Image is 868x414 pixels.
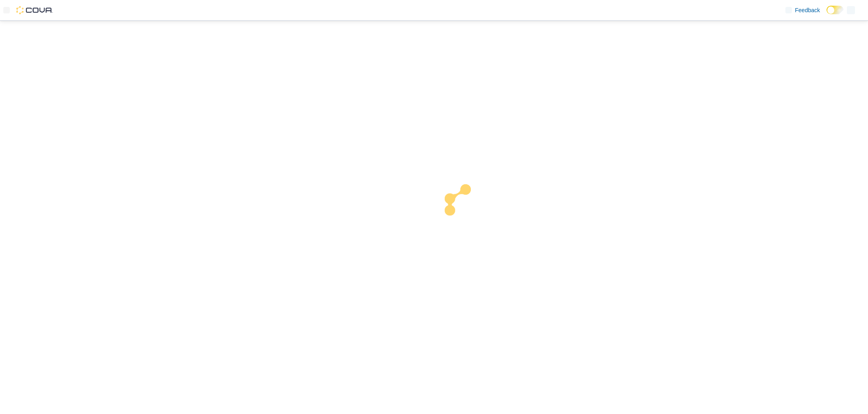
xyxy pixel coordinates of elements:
[826,6,844,14] input: Dark Mode
[434,178,495,239] img: cova-loader
[782,2,823,18] a: Feedback
[795,6,820,14] span: Feedback
[826,14,827,15] span: Dark Mode
[16,6,53,14] img: Cova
